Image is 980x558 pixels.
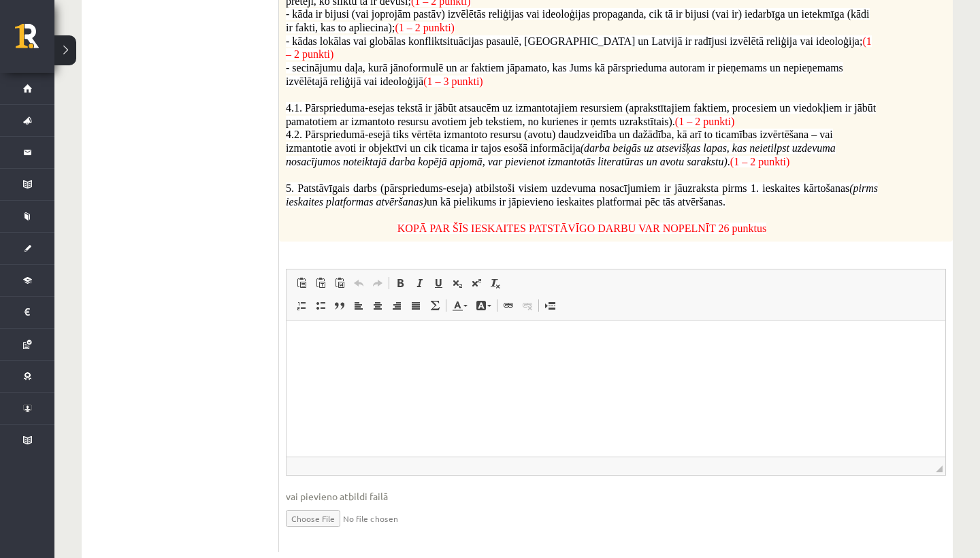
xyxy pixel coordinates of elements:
[349,297,368,314] a: Align Left
[292,297,311,314] a: Insert/Remove Numbered List
[368,297,387,314] a: Centre
[286,489,946,504] span: vai pievieno atbildi failā
[540,297,559,314] a: Insert Page Break for Printing
[397,223,766,234] span: KOPĀ PAR ŠĪS IESKAITES PATSTĀVĪGO DARBU VAR NOPELNĪT 26 punktus
[936,465,943,472] span: Drag to resize
[368,274,387,292] a: Redo (⌘+Y)
[286,62,843,87] span: - secinājumu daļa, kurā jānoformulē un ar faktiem jāpamato, kas Jums kā pārsprieduma autoram ir p...
[286,182,878,208] span: 5. Patstāvīgais darbs (pārspriedums-eseja) atbilstoši visiem uzdevuma nosacījumiem ir jāuzraksta ...
[286,35,862,47] span: - kādas lokālas vai globālas konfliktsituācijas pasaulē, [GEOGRAPHIC_DATA] un Latvijā ir radījusi...
[286,102,876,127] span: 4.1. Pārsprieduma-esejas tekstā ir jābūt atsaucēm uz izmantotajiem resursiem (aprakstītajiem fakt...
[467,274,486,292] a: Superscript
[448,297,472,314] a: Text Colour
[486,274,505,292] a: Remove Format
[349,274,368,292] a: Undo (⌘+Z)
[286,8,870,33] span: - kāda ir bijusi (vai joprojām pastāv) izvēlētās reliģijas vai ideoloģijas propaganda, cik tā ir ...
[425,297,444,314] a: Math
[391,274,410,292] a: Bold (⌘+B)
[499,297,518,314] a: Link (⌘+K)
[286,129,836,167] span: 4.2. Pārspriedumā-esejā tiks vērtēta izmantoto resursu (avotu) daudzveidība un dažādība, kā arī t...
[286,182,878,208] i: (pirms ieskaites platformas atvēršanas)
[472,297,495,314] a: Background Colour
[387,297,406,314] a: Align Right
[429,274,448,292] a: Underline (⌘+U)
[287,321,945,457] iframe: Rich Text Editor, wiswyg-editor-user-answer-47433834894660
[286,142,836,167] i: (darba beigās uz atsevišķas lapas, kas neietilpst uzdevuma nosacījumos noteiktajā darba kopējā ap...
[292,274,311,292] a: Paste (⌘+V)
[286,35,872,61] span: (1 – 2 punkti)
[406,297,425,314] a: Justify
[311,297,330,314] a: Insert/Remove Bulleted List
[330,297,349,314] a: Block Quote
[675,116,735,127] span: (1 – 2 punkti)
[311,274,330,292] a: Paste as plain text (⌘+⌥+⇧+V)
[518,297,537,314] a: Unlink
[423,76,483,87] span: (1 – 3 punkti)
[410,274,429,292] a: Italic (⌘+I)
[448,274,467,292] a: Subscript
[730,156,790,167] span: (1 – 2 punkti)
[330,274,349,292] a: Paste from Word
[395,22,455,33] span: (1 – 2 punkti)
[15,24,54,58] a: Rīgas 1. Tālmācības vidusskola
